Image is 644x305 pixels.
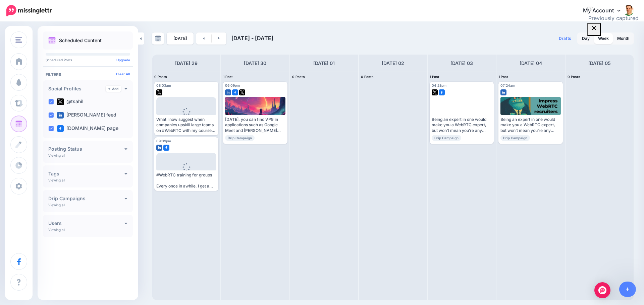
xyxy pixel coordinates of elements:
h4: Filters [46,72,130,77]
p: Scheduled Content [59,38,102,43]
img: twitter-square.png [432,89,438,95]
div: Loading [177,108,196,125]
p: Viewing all [48,178,65,182]
img: calendar.png [48,37,56,44]
span: 1 Post [430,75,439,79]
span: 09:09pm [156,139,171,143]
span: 08:03am [156,83,171,87]
img: Missinglettr [6,5,52,16]
a: My Account [576,3,634,19]
span: 1 Post [223,75,233,79]
h4: [DATE] 03 [450,59,473,67]
img: menu.png [15,37,22,43]
h4: Posting Status [48,147,124,151]
a: Upgrade [116,58,130,62]
h4: Users [48,221,124,226]
img: linkedin-square.png [500,89,506,95]
p: Viewing all [48,228,65,232]
div: Loading [177,163,196,180]
div: What I now suggest when companies upskill large teams on #WebRTC with my courses? A few Mastercla... [156,117,216,133]
h4: [DATE] 29 [175,59,198,67]
h4: [DATE] 30 [244,59,266,67]
span: 0 Posts [361,75,374,79]
img: facebook-square.png [57,125,64,132]
div: Open Intercom Messenger [594,282,610,298]
h4: [DATE] 02 [382,59,404,67]
a: Month [613,33,633,44]
img: facebook-square.png [439,89,445,95]
img: linkedin-square.png [57,112,64,119]
h4: [DATE] 01 [313,59,335,67]
span: Drip Campaign [225,135,255,141]
p: Viewing all [48,153,65,157]
div: #WebRTC training for groups Every once in awhile, I get a company who is looking to upskill their... [156,172,216,189]
span: 04:28pm [432,83,446,87]
h4: [DATE] 04 [520,59,542,67]
img: linkedin-square.png [156,145,162,151]
div: [DATE], you can find VP9 in applications such as Google Meet and [PERSON_NAME] Meet among many ot... [225,117,285,133]
span: [DATE] - [DATE] [231,35,273,42]
p: Scheduled Posts [46,58,130,62]
a: Add [106,86,121,92]
h4: Tags [48,171,124,176]
a: [DATE] [167,32,194,45]
span: 06:09pm [225,83,240,87]
img: facebook-square.png [163,145,169,151]
span: 07:24am [500,83,515,87]
img: linkedin-square.png [225,89,231,95]
label: [PERSON_NAME] feed [57,112,116,119]
span: 0 Posts [292,75,305,79]
span: Drip Campaign [500,135,530,141]
a: Day [578,33,594,44]
a: Clear All [116,72,130,76]
span: 0 Posts [568,75,580,79]
h4: Drip Campaigns [48,196,124,201]
h4: [DATE] 05 [588,59,611,67]
img: facebook-square.png [232,89,238,95]
p: Viewing all [48,203,65,207]
div: Being an expert in one would make you a WebRTC expert, but won’t mean you’re any good at the othe... [500,117,560,133]
label: [DOMAIN_NAME] page [57,125,118,132]
span: Drafts [559,36,571,41]
img: twitter-square.png [239,89,245,95]
label: @tsahil [57,98,84,105]
img: calendar-grey-darker.png [155,35,161,42]
span: 0 Posts [154,75,167,79]
img: twitter-square.png [57,98,64,105]
span: Drip Campaign [432,135,461,141]
h4: Social Profiles [48,86,106,91]
a: Drafts [555,32,575,45]
div: Being an expert in one would make you a WebRTC expert, but won’t mean you’re any good at the othe... [432,117,492,133]
span: 1 Post [498,75,508,79]
img: twitter-square.png [156,89,162,95]
a: Week [594,33,613,44]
